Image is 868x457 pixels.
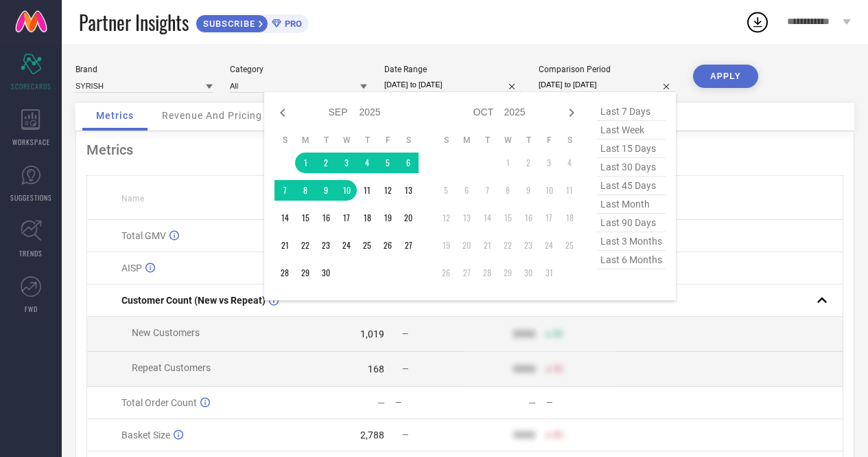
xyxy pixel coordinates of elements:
[121,430,170,441] span: Basket Size
[477,235,497,256] td: Tue Oct 21 2025
[693,65,758,88] button: APPLY
[559,180,580,201] td: Sat Oct 11 2025
[518,180,539,201] td: Thu Oct 09 2025
[518,153,539,173] td: Thu Oct 02 2025
[336,180,357,201] td: Wed Sep 10 2025
[121,230,166,241] span: Total GMV
[477,208,497,228] td: Tue Oct 14 2025
[518,208,539,228] td: Thu Oct 16 2025
[597,214,666,232] span: last 90 days
[295,208,316,228] td: Mon Sep 15 2025
[513,364,535,375] div: 9999
[539,153,559,173] td: Fri Oct 03 2025
[121,263,142,274] span: AISP
[497,153,518,173] td: Wed Oct 01 2025
[518,135,539,146] th: Thursday
[402,364,408,374] span: —
[316,208,336,228] td: Tue Sep 16 2025
[368,364,384,375] div: 168
[274,135,295,146] th: Sunday
[377,135,398,146] th: Friday
[497,135,518,146] th: Wednesday
[96,110,134,121] span: Metrics
[316,263,336,283] td: Tue Sep 30 2025
[357,208,377,228] td: Thu Sep 18 2025
[86,142,843,158] div: Metrics
[436,180,456,201] td: Sun Oct 05 2025
[121,194,144,203] span: Name
[436,235,456,256] td: Sun Oct 19 2025
[316,153,336,173] td: Tue Sep 02 2025
[295,180,316,201] td: Mon Sep 08 2025
[196,11,309,33] a: SUBSCRIBEPRO
[384,65,521,74] div: Date Range
[456,135,477,146] th: Monday
[597,102,666,121] span: last 7 days
[274,180,295,201] td: Sun Sep 07 2025
[377,180,398,201] td: Fri Sep 12 2025
[357,180,377,201] td: Thu Sep 11 2025
[384,78,521,92] input: Select date range
[274,235,295,256] td: Sun Sep 21 2025
[559,208,580,228] td: Sat Oct 18 2025
[539,235,559,256] td: Fri Oct 24 2025
[295,135,316,146] th: Monday
[132,362,211,373] span: Repeat Customers
[563,104,580,121] div: Next month
[121,397,197,408] span: Total Order Count
[528,397,536,408] div: —
[395,398,465,408] div: —
[456,263,477,283] td: Mon Oct 27 2025
[336,208,357,228] td: Wed Sep 17 2025
[75,65,213,74] div: Brand
[539,180,559,201] td: Fri Oct 10 2025
[281,19,302,29] span: PRO
[539,65,676,74] div: Comparison Period
[597,251,666,269] span: last 6 months
[553,430,563,440] span: 50
[477,180,497,201] td: Tue Oct 07 2025
[295,153,316,173] td: Mon Sep 01 2025
[497,180,518,201] td: Wed Oct 08 2025
[377,153,398,173] td: Fri Sep 05 2025
[316,235,336,256] td: Tue Sep 23 2025
[597,195,666,214] span: last month
[398,208,419,228] td: Sat Sep 20 2025
[553,329,563,339] span: 50
[518,263,539,283] td: Thu Oct 30 2025
[19,248,43,258] span: TRENDS
[377,397,385,408] div: —
[539,263,559,283] td: Fri Oct 31 2025
[539,135,559,146] th: Friday
[12,137,50,147] span: WORKSPACE
[360,430,384,441] div: 2,788
[398,235,419,256] td: Sat Sep 27 2025
[274,104,291,121] div: Previous month
[518,235,539,256] td: Thu Oct 23 2025
[456,180,477,201] td: Mon Oct 06 2025
[274,263,295,283] td: Sun Sep 28 2025
[357,235,377,256] td: Thu Sep 25 2025
[398,135,419,146] th: Saturday
[513,430,535,441] div: 9999
[10,192,52,203] span: SUGGESTIONS
[539,78,676,92] input: Select comparison period
[546,398,615,408] div: —
[295,263,316,283] td: Mon Sep 29 2025
[436,263,456,283] td: Sun Oct 26 2025
[402,430,408,440] span: —
[477,263,497,283] td: Tue Oct 28 2025
[456,208,477,228] td: Mon Oct 13 2025
[274,208,295,228] td: Sun Sep 14 2025
[316,135,336,146] th: Tuesday
[295,235,316,256] td: Mon Sep 22 2025
[559,235,580,256] td: Sat Oct 25 2025
[25,304,38,314] span: FWD
[357,135,377,146] th: Thursday
[597,140,666,158] span: last 15 days
[436,135,456,146] th: Sunday
[539,208,559,228] td: Fri Oct 17 2025
[597,121,666,140] span: last week
[336,153,357,173] td: Wed Sep 03 2025
[497,263,518,283] td: Wed Oct 29 2025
